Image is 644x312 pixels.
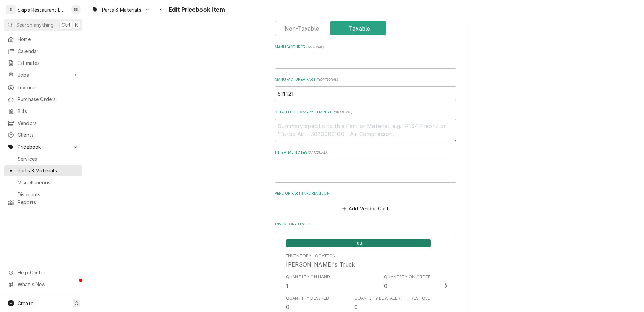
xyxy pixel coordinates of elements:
[4,82,82,93] a: Invoices
[384,274,431,280] div: Quantity on Order
[4,129,82,141] a: Clients
[286,253,336,259] div: Inventory Location
[4,117,82,129] a: Vendors
[275,44,456,69] div: Manufacturer
[384,282,387,290] div: 0
[4,34,82,45] a: Home
[384,274,431,290] div: Quantity on Order
[18,131,79,139] span: Clients
[275,110,456,115] label: Detailed Summary Template
[75,300,78,307] span: C
[4,165,82,176] a: Parts & Materials
[18,179,79,186] span: Miscellaneous
[18,36,79,43] span: Home
[305,45,324,49] span: ( optional )
[18,191,79,198] span: Discounts
[71,5,81,14] div: Shan Skipper's Avatar
[286,239,431,247] div: Full
[275,110,456,142] div: Detailed Summary Template
[16,21,54,29] span: Search anything
[18,199,79,206] span: Reports
[18,167,79,174] span: Parts & Materials
[4,189,82,200] a: Discounts
[286,274,330,280] div: Quantity on Hand
[18,269,78,276] span: Help Center
[6,5,16,14] div: S
[156,4,167,15] button: Navigate back
[102,6,141,13] span: Parts & Materials
[18,155,79,162] span: Services
[75,21,78,29] span: K
[167,5,225,14] span: Edit Pricebook Item
[4,267,82,278] a: Go to Help Center
[18,59,79,67] span: Estimates
[334,110,353,114] span: ( optional )
[319,78,338,81] span: ( optional )
[286,260,355,269] div: [PERSON_NAME]'s Truck
[354,295,431,311] div: Quantity Low Alert Threshold
[4,45,82,57] a: Calendar
[4,57,82,69] a: Estimates
[4,94,82,105] a: Purchase Orders
[286,274,330,290] div: Quantity on Hand
[18,300,33,306] span: Create
[18,143,69,150] span: Pricebook
[275,77,456,101] div: Manufacturer Part #
[341,204,390,213] button: Add Vendor Cost
[286,239,431,247] span: Full
[354,303,358,311] div: 0
[18,6,68,13] div: Skips Restaurant Equipment
[275,222,456,227] label: Inventory Levels
[4,153,82,164] a: Services
[275,191,456,196] label: Vendor Part Information
[4,197,82,208] a: Reports
[18,96,79,103] span: Purchase Orders
[18,120,79,127] span: Vendors
[308,151,327,154] span: ( optional )
[4,141,82,152] a: Go to Pricebook
[286,303,289,311] div: 0
[18,281,78,288] span: What's New
[89,4,153,15] a: Go to Parts & Materials
[71,5,81,14] div: SS
[275,191,456,213] div: Vendor Part Information
[4,106,82,117] a: Bills
[275,150,456,182] div: Internal Notes
[275,44,456,50] label: Manufacturer
[4,69,82,80] a: Go to Jobs
[286,295,329,301] div: Quantity Desired
[4,279,82,290] a: Go to What's New
[18,84,79,91] span: Invoices
[4,19,82,31] button: Search anythingCtrlK
[18,48,79,55] span: Calendar
[286,282,288,290] div: 1
[286,253,355,269] div: Location
[354,295,431,301] div: Quantity Low Alert Threshold
[286,295,329,311] div: Quantity Desired
[275,12,456,36] div: Tax
[275,150,456,155] label: Internal Notes
[275,77,456,82] label: Manufacturer Part #
[61,21,70,29] span: Ctrl
[4,177,82,188] a: Miscellaneous
[18,71,69,78] span: Jobs
[18,108,79,115] span: Bills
